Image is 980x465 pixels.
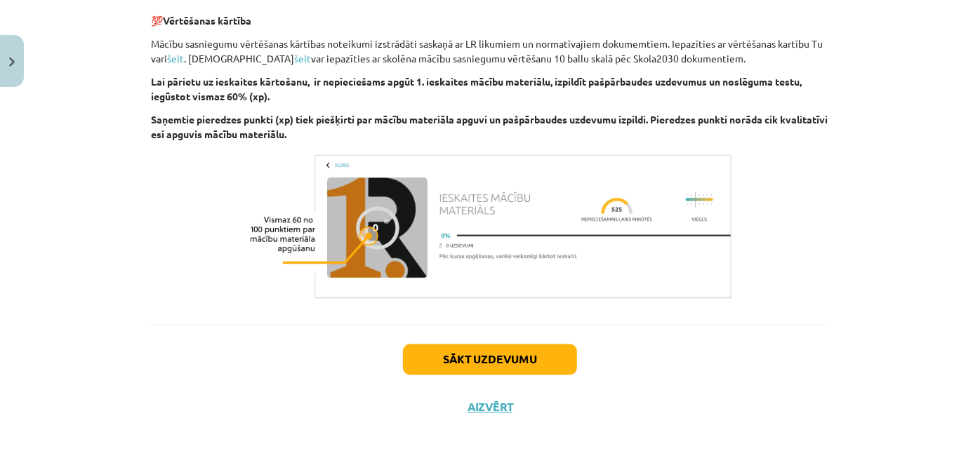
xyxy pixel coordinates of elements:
a: šeit [294,52,311,65]
button: Aizvērt [463,400,517,415]
img: icon-close-lesson-0947bae3869378f0d4975bcd49f059093ad1ed9edebbc8119c70593378902aed.svg [9,58,15,67]
b: Saņemtie pieredzes punkti (xp) tiek piešķirti par mācību materiāla apguvi un pašpārbaudes uzdevum... [151,113,828,140]
b: Vērtēšanas kārtība [163,14,251,27]
b: Lai pārietu uz ieskaites kārtošanu, ir nepieciešams apgūt 1. ieskaites mācību materiālu, izpildīt... [151,75,802,102]
p: Mācību sasniegumu vērtēšanas kārtības noteikumi izstrādāti saskaņā ar LR likumiem un normatīvajie... [151,36,829,66]
button: Sākt uzdevumu [403,344,577,375]
a: šeit [167,52,184,65]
